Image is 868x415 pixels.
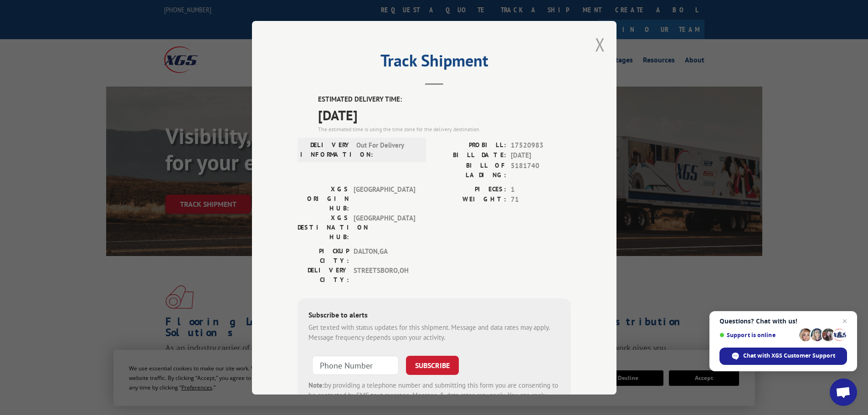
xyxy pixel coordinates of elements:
label: PROBILL: [434,140,506,150]
div: The estimated time is using the time zone for the delivery destination. [318,125,571,133]
span: [GEOGRAPHIC_DATA] [354,213,415,241]
label: DELIVERY INFORMATION: [300,140,352,159]
span: Close chat [839,316,850,327]
label: XGS ORIGIN HUB: [298,184,349,213]
h2: Track Shipment [298,54,571,72]
input: Phone Number [312,355,399,374]
span: Questions? Chat with us! [719,318,847,325]
label: ESTIMATED DELIVERY TIME: [318,94,571,105]
span: STREETSBORO , OH [354,265,415,284]
span: 71 [511,195,571,205]
span: Out For Delivery [356,140,418,159]
span: 5181740 [511,160,571,179]
div: by providing a telephone number and submitting this form you are consenting to be contacted by SM... [308,380,560,411]
span: DALTON , GA [354,246,415,265]
div: Subscribe to alerts [308,309,560,322]
div: Open chat [830,379,857,406]
label: BILL OF LADING: [434,160,506,179]
span: [DATE] [318,104,571,125]
div: Chat with XGS Customer Support [719,348,847,365]
span: 17520983 [511,140,571,150]
label: PIECES: [434,184,506,195]
span: Support is online [719,332,796,338]
label: DELIVERY CITY: [298,265,349,284]
button: Close modal [595,32,605,56]
label: XGS DESTINATION HUB: [298,213,349,241]
label: PICKUP CITY: [298,246,349,265]
span: 1 [511,184,571,195]
span: Chat with XGS Customer Support [743,352,835,360]
strong: Note: [308,380,324,389]
div: Get texted with status updates for this shipment. Message and data rates may apply. Message frequ... [308,322,560,343]
span: [GEOGRAPHIC_DATA] [354,184,415,213]
span: [DATE] [511,150,571,161]
button: SUBSCRIBE [406,355,459,374]
label: WEIGHT: [434,195,506,205]
label: BILL DATE: [434,150,506,161]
